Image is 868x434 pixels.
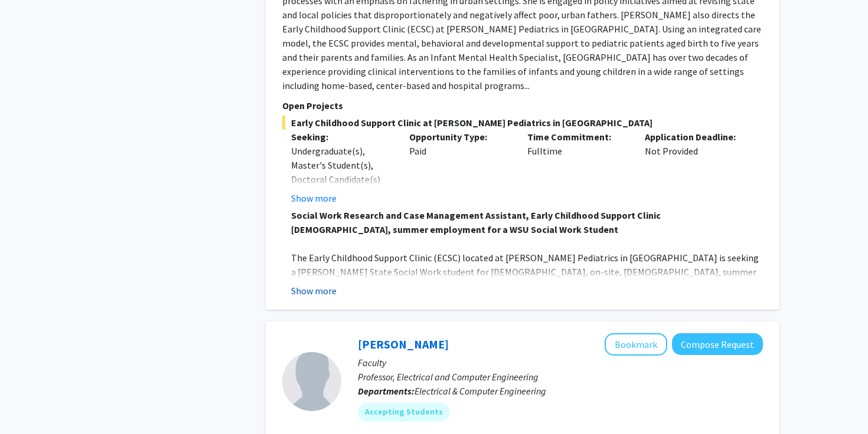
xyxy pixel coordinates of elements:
[291,252,759,292] span: The Early Childhood Support Clinic (ECSC) located at [PERSON_NAME] Pediatrics in [GEOGRAPHIC_DATA...
[291,223,618,235] strong: [DEMOGRAPHIC_DATA], summer employment for a WSU Social Work Student
[672,333,763,355] button: Compose Request to Harpreet Singh
[415,385,546,397] span: Electrical & Computer Engineering
[282,98,763,113] p: Open Projects
[291,209,661,221] strong: Social Work Research and Case Management Assistant, Early Childhood Support Clinic
[400,130,518,205] div: Paid
[291,191,337,205] button: Show more
[518,130,637,205] div: Fulltime
[282,116,763,130] span: Early Childhood Support Clinic at [PERSON_NAME] Pediatrics in [GEOGRAPHIC_DATA]
[645,130,745,144] p: Application Deadline:
[636,130,754,205] div: Not Provided
[291,144,391,215] div: Undergraduate(s), Master's Student(s), Doctoral Candidate(s) (PhD, MD, DMD, PharmD, etc.)
[358,356,763,370] p: Faculty
[9,381,50,425] iframe: Chat
[358,337,449,351] a: [PERSON_NAME]
[409,130,510,144] p: Opportunity Type:
[291,130,391,144] p: Seeking:
[527,130,628,144] p: Time Commitment:
[358,403,450,422] mat-chip: Accepting Students
[605,333,667,356] button: Add Harpreet Singh to Bookmarks
[358,370,763,384] p: Professor, Electrical and Computer Engineering
[291,284,337,298] button: Show more
[358,385,415,397] b: Departments:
